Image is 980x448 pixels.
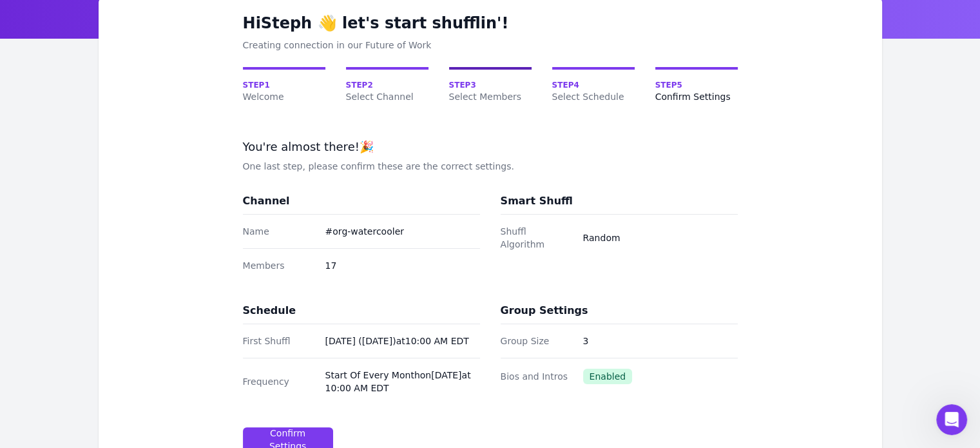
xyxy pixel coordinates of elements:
dd: [DATE] ([DATE]) at 10:00 AM EDT [325,335,480,347]
dt: Group Size [501,335,573,347]
span: Confirm Settings [655,90,738,103]
span: Step 1 [243,80,325,90]
iframe: Intercom live chat [936,404,967,435]
dd: Start Of Every Month on [DATE] at 10:00 AM EDT [325,369,480,394]
a: Step4Select Schedule [552,67,635,103]
span: Step 2 [346,80,428,90]
span: Enabled [583,369,633,384]
a: Step2Select Channel [346,67,428,103]
span: Step 3 [449,80,532,90]
dt: Name [243,225,315,238]
span: You're almost there! [243,140,360,153]
span: Step 4 [552,80,635,90]
dd: 17 [325,259,480,272]
dt: Frequency [243,375,315,388]
h3: Channel [243,193,290,209]
span: Step 5 [655,80,738,90]
span: Welcome [243,90,325,103]
h3: Smart Shuffl [501,193,573,209]
nav: Onboarding [243,67,738,103]
a: Step3Select Members [449,67,532,103]
span: Select Channel [346,90,428,103]
span: Select Members [449,90,532,103]
dd: # org-watercooler [325,225,480,238]
dt: Shuffl Algorithm [501,225,573,251]
div: Creating connection in our Future of Work [243,39,738,52]
h3: Schedule [243,303,296,318]
p: One last step, please confirm these are the correct settings. [243,160,738,173]
dt: First Shuffl [243,335,315,347]
dd: Random [583,231,738,244]
dt: Members [243,259,315,272]
h3: Group Settings [501,303,588,318]
dd: 3 [583,335,738,347]
h1: Hi Steph let's start shufflin'! [243,13,738,34]
dt: Bios and Intros [501,370,573,383]
span: Select Schedule [552,90,635,103]
span: emoji wave [317,14,336,32]
span: emoji tada [360,140,374,153]
a: Step5Confirm Settings [655,67,738,103]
